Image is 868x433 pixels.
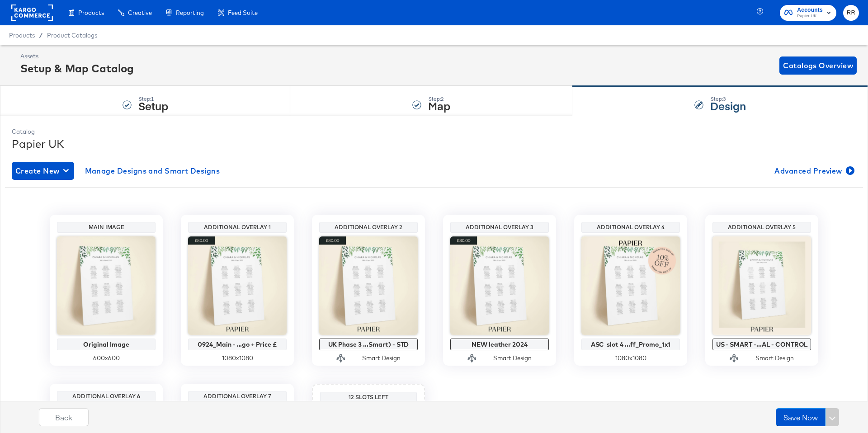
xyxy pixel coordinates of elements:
div: Original Image [59,341,153,348]
span: / [35,32,47,39]
div: Additional Overlay 4 [584,224,678,231]
div: Additional Overlay 1 [190,224,284,231]
button: Manage Designs and Smart Designs [81,162,224,180]
div: Setup & Map Catalog [20,61,134,76]
div: Smart Design [755,354,794,362]
div: 1080 x 1080 [188,354,287,362]
span: Papier UK [797,13,823,20]
div: US - SMART -...AL - CONTROL [715,341,809,348]
span: RR [847,8,855,18]
div: Step: 1 [138,96,168,102]
strong: Setup [138,98,168,113]
div: 600 x 600 [57,354,156,362]
div: Additional Overlay 2 [321,224,415,231]
span: Feed Suite [228,9,258,16]
span: Reporting [176,9,204,16]
div: 0924_Main - ...go + Price £ [190,341,284,348]
span: Products [78,9,104,16]
div: NEW leather 2024 [453,341,547,348]
button: Catalogs Overview [779,56,857,75]
strong: Map [428,98,450,113]
span: Accounts [797,5,823,15]
div: Assets [20,52,134,61]
span: Creative [128,9,152,16]
button: Create New [12,162,74,180]
div: Step: 2 [428,96,450,102]
strong: Design [710,98,746,113]
div: Main Image [59,224,153,231]
div: UK Phase 3 ...Smart) - STD [321,341,415,348]
span: Catalogs Overview [783,59,853,72]
div: Additional Overlay 6 [59,393,153,400]
button: AccountsPapier UK [780,5,836,21]
button: Save Now [776,408,826,426]
div: Additional Overlay 3 [453,224,547,231]
div: 1080 x 1080 [581,354,680,362]
div: Smart Design [493,354,532,362]
button: Back [39,408,89,426]
div: Catalog [12,127,856,136]
span: Products [9,32,35,39]
a: Product Catalogs [47,32,97,39]
div: 12 Slots Left [322,394,415,401]
span: Manage Designs and Smart Designs [85,165,220,177]
button: RR [843,5,859,21]
span: Advanced Preview [774,165,853,177]
span: Create New [15,165,71,177]
button: Advanced Preview [771,162,856,180]
div: Smart Design [362,354,401,362]
div: Papier UK [12,136,856,151]
div: ASC slot 4 ...ff_Promo_1x1 [584,341,678,348]
div: Additional Overlay 5 [715,224,809,231]
div: Additional Overlay 7 [190,393,284,400]
div: Step: 3 [710,96,746,102]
